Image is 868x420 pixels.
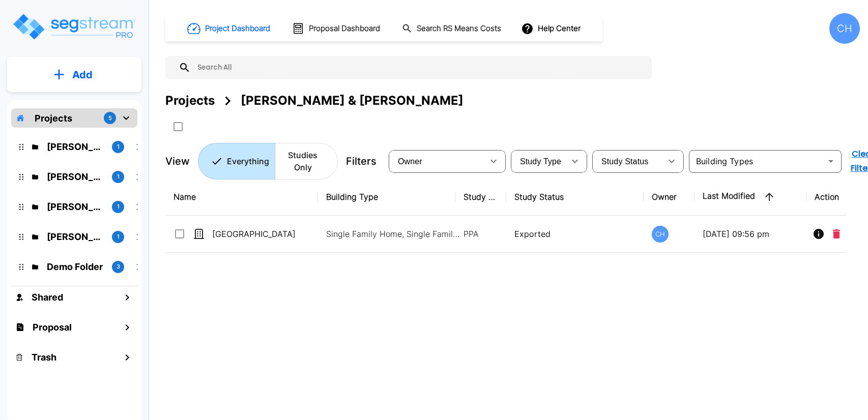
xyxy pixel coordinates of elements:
th: Owner [644,178,695,216]
div: Select [391,147,483,175]
p: [DATE] 09:56 pm [703,228,798,240]
th: Building Type [318,178,455,216]
p: 3 [117,262,120,271]
input: Search All [191,56,647,79]
button: Everything [198,143,275,179]
p: Projects [35,111,72,125]
p: 1 [117,232,120,241]
button: Info [808,224,829,244]
span: Study Type [520,157,561,166]
h1: Proposal Dashboard [309,23,380,35]
button: Open [824,154,838,168]
p: 1 [117,202,120,211]
button: Studies Only [275,143,338,179]
p: Suzanne Moore [47,230,104,244]
p: Add [72,67,93,82]
div: Select [513,147,565,175]
button: Add [7,60,141,89]
button: Help Center [519,19,585,38]
button: Project Dashboard [183,17,276,40]
p: View [165,154,190,169]
h1: Trash [32,350,56,364]
p: Single Family Home, Single Family Home Site [326,228,464,240]
h1: Project Dashboard [205,23,270,35]
button: Search RS Means Costs [398,19,507,39]
div: CH [652,226,669,243]
p: [GEOGRAPHIC_DATA] [212,228,314,240]
p: Randy Watkins [47,170,104,184]
button: SelectAll [168,116,188,137]
p: Studies Only [281,149,325,173]
p: Exported [514,228,635,240]
h1: Shared [32,290,63,304]
th: Name [165,178,318,216]
th: Last Modified [695,178,806,216]
p: Demo Folder [47,260,104,274]
p: 1 [117,172,120,181]
p: 1 [117,142,120,151]
th: Study Status [506,178,644,216]
span: Owner [398,157,422,166]
div: [PERSON_NAME] & [PERSON_NAME] [241,92,464,110]
button: Proposal Dashboard [288,18,386,39]
span: Study Status [601,157,649,166]
div: Select [594,147,661,175]
p: Darren & Jessica Brown [47,140,104,154]
div: Platform [198,143,338,179]
p: Filters [346,154,377,169]
p: 5 [108,114,112,123]
p: Mike Jenkins [47,200,104,214]
input: Building Types [692,154,822,168]
p: Everything [227,155,269,167]
h1: Search RS Means Costs [417,23,501,35]
img: Logo [12,12,136,41]
th: Study Type [455,178,506,216]
div: CH [829,13,860,44]
h1: Proposal [33,320,72,334]
button: Delete [829,224,844,244]
div: Projects [165,92,215,110]
p: PPA [464,228,498,240]
button: More-Options [844,224,864,244]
